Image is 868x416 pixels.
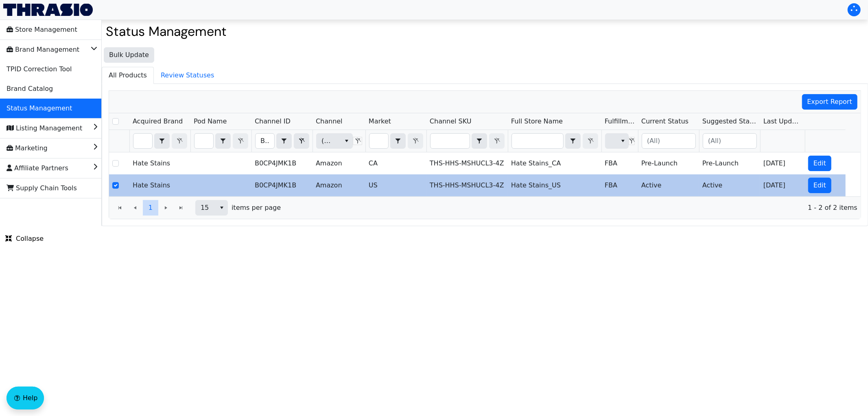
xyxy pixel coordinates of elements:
[143,200,158,216] button: Page 1
[104,47,154,63] button: Bulk Update
[190,130,251,152] th: Filter
[813,158,826,168] span: Edit
[195,200,228,216] span: Page size
[129,130,190,152] th: Filter
[508,174,601,196] td: Hate Stains_US
[7,82,53,95] span: Brand Catalog
[255,117,291,126] span: Channel ID
[313,130,365,152] th: Filter
[133,117,183,126] span: Acquired Brand
[808,156,831,171] button: Edit
[3,4,93,16] img: Thrasio Logo
[112,118,119,125] input: Select Row
[391,134,405,148] button: select
[808,178,831,193] button: Edit
[129,152,190,174] td: Hate Stains
[7,23,77,36] span: Store Management
[7,142,48,155] span: Marketing
[251,174,313,196] td: B0CP4JMK1B
[390,133,406,149] span: Choose Operator
[508,130,601,152] th: Filter
[7,43,79,56] span: Brand Management
[601,130,638,152] th: Filter
[112,160,119,167] input: Select Row
[194,117,227,126] span: Pod Name
[155,134,169,148] button: select
[426,174,508,196] td: THS-HHS-MSHUCL3-4Z
[232,203,281,213] span: items per page
[601,152,638,174] td: FBA
[638,152,699,174] td: Pre-Launch
[102,67,153,84] span: All Products
[5,234,44,244] span: Collapse
[133,134,152,148] input: Filter
[109,196,861,219] div: Page 1 of 1
[313,152,365,174] td: Amazon
[7,182,77,195] span: Supply Chain Tools
[294,133,309,149] button: Clear
[605,117,635,126] span: Fulfillment
[472,134,487,148] button: select
[195,134,213,148] input: Filter
[256,134,274,148] input: Filter
[370,134,388,148] input: Filter
[277,134,291,148] button: select
[7,162,68,175] span: Affiliate Partners
[699,130,760,152] th: Filter
[216,134,230,148] button: select
[512,134,563,148] input: Filter
[641,117,689,126] span: Current Status
[760,152,805,174] td: [DATE]
[149,203,153,213] span: 1
[601,174,638,196] td: FBA
[201,203,211,213] span: 15
[112,182,119,189] input: Select Row
[638,130,699,152] th: Filter
[365,130,426,152] th: Filter
[802,94,858,110] button: Export Report
[106,24,864,39] h2: Status Management
[287,203,857,213] span: 1 - 2 of 2 items
[7,122,82,135] span: Listing Management
[699,152,760,174] td: Pre-Launch
[365,152,426,174] td: CA
[472,133,487,149] span: Choose Operator
[565,133,581,149] span: Choose Operator
[129,174,190,196] td: Hate Stains
[316,117,343,126] span: Channel
[313,174,365,196] td: Amazon
[642,134,695,148] input: (All)
[508,152,601,174] td: Hate Stains_CA
[251,130,313,152] th: Filter
[369,117,391,126] span: Market
[341,134,352,148] button: select
[215,133,231,149] span: Choose Operator
[426,152,508,174] td: THS-HHS-MSHUCL3-4Z
[7,63,72,76] span: TPID Correction Tool
[807,97,853,107] span: Export Report
[154,67,221,84] span: Review Statuses
[426,130,508,152] th: Filter
[154,133,170,149] span: Choose Operator
[702,117,757,126] span: Suggested Status
[7,102,72,115] span: Status Management
[813,180,826,190] span: Edit
[763,117,802,126] span: Last Update
[109,50,149,60] span: Bulk Update
[365,174,426,196] td: US
[7,387,44,409] button: Help floatingactionbutton
[216,200,227,215] button: select
[511,117,563,126] span: Full Store Name
[276,133,292,149] span: Choose Operator
[251,152,313,174] td: B0CP4JMK1B
[703,134,756,148] input: (All)
[638,174,699,196] td: Active
[566,134,580,148] button: select
[431,134,470,148] input: Filter
[760,174,805,196] td: [DATE]
[430,117,472,126] span: Channel SKU
[617,134,629,148] button: select
[321,136,334,146] span: (All)
[23,393,37,403] span: Help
